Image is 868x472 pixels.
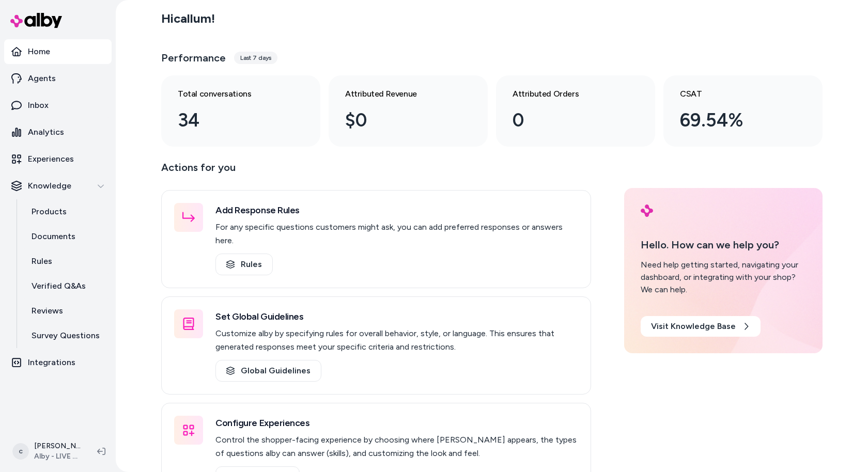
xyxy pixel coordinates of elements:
div: 34 [178,106,287,134]
button: Knowledge [4,174,112,198]
p: Analytics [28,126,64,138]
a: Products [21,199,112,224]
a: Rules [21,249,112,274]
p: For any specific questions customers might ask, you can add preferred responses or answers here. [215,221,578,247]
a: Attributed Revenue $0 [329,75,488,147]
p: Documents [32,230,75,243]
a: CSAT 69.54% [663,75,823,147]
p: Reviews [32,305,63,317]
p: Hello. How can we help you? [641,237,806,253]
p: Rules [32,255,52,268]
a: Verified Q&As [21,274,112,298]
h3: Attributed Revenue [345,88,455,100]
p: Integrations [28,356,75,369]
p: [PERSON_NAME] [34,441,81,451]
a: Global Guidelines [215,360,321,382]
button: c[PERSON_NAME]Alby - LIVE on [DOMAIN_NAME] [6,435,89,468]
div: Last 7 days [234,52,277,64]
p: Control the shopper-facing experience by choosing where [PERSON_NAME] appears, the types of quest... [215,433,578,460]
a: Analytics [4,120,112,145]
p: Knowledge [28,180,71,192]
img: alby Logo [641,204,653,217]
h3: Attributed Orders [513,88,622,100]
div: 69.54% [680,106,789,134]
p: Survey Questions [32,329,100,342]
a: Agents [4,66,112,91]
p: Products [32,206,67,218]
a: Integrations [4,350,112,375]
a: Inbox [4,93,112,118]
a: Visit Knowledge Base [641,316,761,337]
p: Inbox [28,99,49,112]
h3: Set Global Guidelines [215,309,578,324]
p: Home [28,45,50,58]
div: $0 [345,106,455,134]
p: Customize alby by specifying rules for overall behavior, style, or language. This ensures that ge... [215,327,578,354]
div: Need help getting started, navigating your dashboard, or integrating with your shop? We can help. [641,259,806,296]
h3: CSAT [680,88,789,100]
h3: Add Response Rules [215,203,578,217]
h3: Performance [161,51,226,65]
a: Home [4,39,112,64]
p: Agents [28,72,56,85]
a: Total conversations 34 [161,75,320,147]
img: alby Logo [10,13,62,28]
p: Actions for you [161,159,591,184]
h3: Configure Experiences [215,416,578,430]
a: Rules [215,254,273,275]
span: c [12,443,29,460]
p: Experiences [28,153,74,165]
p: Verified Q&As [32,280,86,292]
a: Attributed Orders 0 [496,75,655,147]
span: Alby - LIVE on [DOMAIN_NAME] [34,451,81,462]
a: Survey Questions [21,323,112,348]
a: Documents [21,224,112,249]
a: Experiences [4,147,112,171]
div: 0 [513,106,622,134]
a: Reviews [21,298,112,323]
h3: Total conversations [178,88,287,100]
h2: Hi callum ! [161,11,215,26]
